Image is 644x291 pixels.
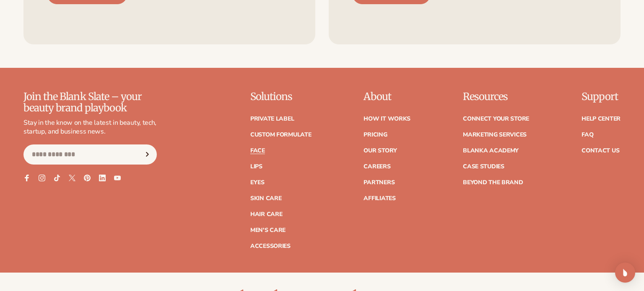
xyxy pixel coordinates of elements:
a: Men's Care [250,227,286,233]
a: Contact Us [582,148,619,154]
p: Stay in the know on the latest in beauty, tech, startup, and business news. [23,118,157,136]
a: Pricing [364,132,387,138]
a: Case Studies [463,164,504,170]
p: Resources [463,91,529,102]
a: Affiliates [364,196,395,201]
a: Eyes [250,180,265,185]
a: How It Works [364,116,410,122]
p: Join the Blank Slate – your beauty brand playbook [23,91,157,113]
a: Blanka Academy [463,148,519,154]
a: Connect your store [463,116,529,122]
button: Subscribe [138,144,156,165]
div: Open Intercom Messenger [615,263,635,283]
a: Our Story [364,148,397,154]
a: Partners [364,180,395,185]
a: Face [250,148,265,154]
a: Marketing services [463,132,527,138]
p: About [364,91,410,102]
a: Private label [250,116,294,122]
a: Accessories [250,243,291,249]
a: Beyond the brand [463,180,523,185]
p: Support [582,91,621,102]
a: Help Center [582,116,621,122]
a: Careers [364,164,390,170]
p: Solutions [250,91,312,102]
a: Lips [250,164,262,170]
a: Skin Care [250,196,281,201]
a: Custom formulate [250,132,312,138]
a: Hair Care [250,211,282,217]
a: FAQ [582,132,593,138]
